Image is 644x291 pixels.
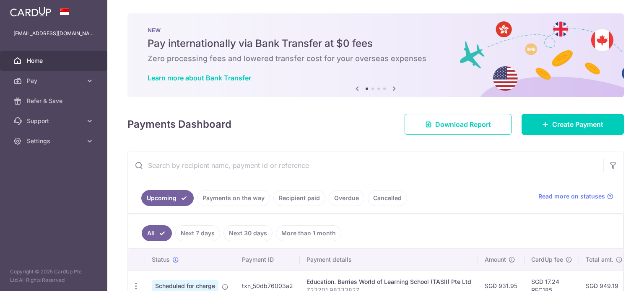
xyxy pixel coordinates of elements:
[142,225,172,241] a: All
[13,29,94,38] p: [EMAIL_ADDRESS][DOMAIN_NAME]
[276,225,341,241] a: More than 1 month
[368,190,407,206] a: Cancelled
[197,190,270,206] a: Payments on the way
[175,225,220,241] a: Next 7 days
[27,137,82,145] span: Settings
[141,190,194,206] a: Upcoming
[27,77,82,85] span: Pay
[300,249,478,270] th: Payment details
[223,225,273,241] a: Next 30 days
[306,278,471,286] div: Education. Berries World of Learning School (TASII) Pte Ltd
[552,119,603,129] span: Create Payment
[128,152,603,179] input: Search by recipient name, payment id or reference
[148,54,604,64] h6: Zero processing fees and lowered transfer cost for your overseas expenses
[329,190,364,206] a: Overdue
[435,119,491,129] span: Download Report
[586,255,613,264] span: Total amt.
[27,97,82,105] span: Refer & Save
[235,249,300,270] th: Payment ID
[148,74,251,82] a: Learn more about Bank Transfer
[152,255,170,264] span: Status
[127,13,624,97] img: Bank transfer banner
[531,255,563,264] span: CardUp fee
[273,190,325,206] a: Recipient paid
[148,27,604,33] p: NEW
[148,37,604,50] h5: Pay internationally via Bank Transfer at $0 fees
[10,7,51,17] img: CardUp
[485,255,506,264] span: Amount
[522,114,624,135] a: Create Payment
[127,117,231,132] h4: Payments Dashboard
[405,114,512,135] a: Download Report
[538,192,613,201] a: Read more on statuses
[27,117,82,125] span: Support
[27,57,82,65] span: Home
[538,192,605,201] span: Read more on statuses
